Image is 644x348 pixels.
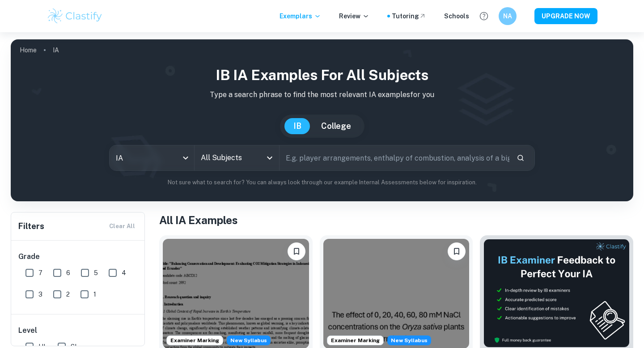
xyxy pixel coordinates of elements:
p: IA [53,45,59,55]
button: Open [263,152,276,164]
img: Clastify logo [47,7,103,25]
span: New Syllabus [387,335,431,345]
a: Home [20,44,37,56]
h6: Filters [18,220,44,233]
div: IA [110,145,194,170]
img: Thumbnail [483,239,630,348]
button: UPGRADE NOW [534,8,597,24]
button: College [312,118,360,134]
span: 5 [94,268,98,278]
a: Tutoring [392,11,426,21]
h1: IB IA examples for all subjects [18,64,626,86]
p: Exemplars [280,11,321,21]
span: New Syllabus [227,335,271,345]
span: 1 [93,289,96,299]
h6: Grade [18,251,138,262]
div: Starting from the May 2026 session, the ESS IA requirements have changed. We created this exempla... [387,335,431,345]
p: Type a search phrase to find the most relevant IA examples for you [18,89,626,100]
span: 4 [122,268,126,278]
button: NA [499,7,517,25]
h1: All IA Examples [159,212,633,228]
span: Examiner Marking [167,336,223,344]
button: Help and Feedback [476,8,491,24]
a: Schools [444,11,469,21]
h6: Level [18,325,138,336]
button: Bookmark [288,242,305,260]
div: Starting from the May 2026 session, the ESS IA requirements have changed. We created this exempla... [227,335,271,345]
button: IB [284,118,310,134]
span: 7 [38,268,42,278]
h6: NA [503,11,513,21]
span: 3 [38,289,42,299]
p: Not sure what to search for? You can always look through our example Internal Assessments below f... [18,178,626,187]
span: 2 [66,289,70,299]
button: Bookmark [448,242,466,260]
img: profile cover [11,39,633,201]
button: Search [513,150,528,166]
input: E.g. player arrangements, enthalpy of combustion, analysis of a big city... [280,145,509,170]
span: Examiner Marking [327,336,383,344]
p: Review [339,11,369,21]
span: 6 [66,268,70,278]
